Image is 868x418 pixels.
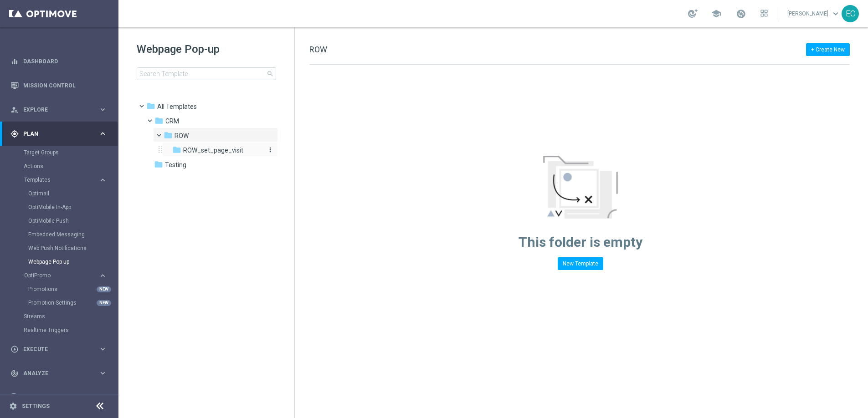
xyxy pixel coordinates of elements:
i: keyboard_arrow_right [98,105,107,114]
a: OptiMobile In-App [28,204,95,211]
i: gps_fixed [10,130,19,138]
i: folder [164,131,173,140]
div: Streams [24,310,118,323]
div: Analyze [10,369,98,377]
a: Promotions [28,285,95,293]
span: ROW [175,132,189,140]
div: Data Studio [10,393,98,402]
span: school [711,9,721,19]
i: settings [9,402,17,410]
a: Streams [24,313,95,320]
span: Testing [165,161,186,169]
div: Dashboard [10,49,107,73]
span: Explore [23,107,98,112]
span: keyboard_arrow_down [831,9,841,19]
i: keyboard_arrow_right [98,393,107,402]
i: keyboard_arrow_right [98,176,107,184]
button: track_changes Analyze keyboard_arrow_right [10,370,108,377]
i: keyboard_arrow_right [98,129,107,138]
div: OptiPromo [24,269,118,310]
div: Templates [24,177,98,183]
span: Execute [23,347,98,352]
button: gps_fixed Plan keyboard_arrow_right [10,130,108,138]
a: Target Groups [24,149,95,156]
a: Promotion Settings [28,299,95,306]
div: Execute [10,345,98,353]
div: Plan [10,130,98,138]
i: folder [154,160,163,169]
i: person_search [10,106,19,114]
div: Optimail [28,187,118,200]
div: Embedded Messaging [28,228,118,241]
input: Search Template [137,67,276,80]
a: Settings [22,403,50,409]
i: play_circle_outline [10,345,19,353]
button: New Template [558,257,603,270]
a: OptiMobile Push [28,217,95,224]
a: Realtime Triggers [24,326,95,334]
span: Plan [23,131,98,137]
div: OptiMobile In-App [28,200,118,214]
i: more_vert [267,146,274,153]
h1: Webpage Pop-up [137,42,276,56]
div: Actions [24,159,118,173]
i: folder [154,116,164,125]
i: folder [146,102,155,111]
i: folder [172,145,181,154]
div: NEW [97,286,111,292]
i: keyboard_arrow_right [98,271,107,280]
a: Embedded Messaging [28,231,95,238]
button: person_search Explore keyboard_arrow_right [10,106,108,113]
div: NEW [97,300,111,306]
a: Mission Control [23,73,107,97]
img: emptyStateManageTemplates.jpg [543,156,618,219]
span: ROW_set_page_visit [183,146,243,154]
div: Templates [24,173,118,269]
button: more_vert [265,146,274,154]
a: Webpage Pop-up [28,258,95,265]
div: Explore [10,106,98,114]
i: keyboard_arrow_right [98,345,107,353]
span: This folder is empty [519,234,642,250]
a: Dashboard [23,49,107,73]
div: OptiMobile Push [28,214,118,228]
div: Promotion Settings [28,296,118,310]
div: Webpage Pop-up [28,255,118,269]
i: equalizer [10,57,19,66]
span: Templates [24,177,89,183]
span: Analyze [23,371,98,376]
a: [PERSON_NAME]keyboard_arrow_down [786,7,842,20]
button: OptiPromo keyboard_arrow_right [24,272,108,279]
div: Target Groups [24,146,118,159]
span: CRM [165,117,179,125]
button: play_circle_outline Execute keyboard_arrow_right [10,346,108,353]
a: Actions [24,163,95,170]
button: + Create New [806,43,850,56]
i: track_changes [10,369,19,377]
div: Web Push Notifications [28,241,118,255]
button: equalizer Dashboard [10,58,108,65]
button: Templates keyboard_arrow_right [24,176,108,184]
span: ROW [309,45,327,54]
div: Mission Control [10,73,107,97]
div: OptiPromo [24,273,98,278]
div: EC [842,5,859,22]
span: OptiPromo [24,273,89,278]
span: search [267,70,274,77]
div: Promotions [28,282,118,296]
span: Triggered [157,102,197,111]
i: keyboard_arrow_right [98,369,107,377]
a: Web Push Notifications [28,245,95,252]
div: Realtime Triggers [24,323,118,337]
button: Mission Control [10,82,108,89]
a: Optimail [28,190,95,197]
